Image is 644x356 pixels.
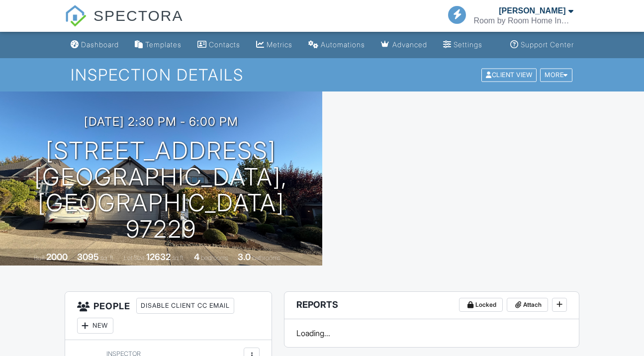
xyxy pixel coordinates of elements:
[439,36,486,54] a: Settings
[46,252,68,262] div: 2000
[201,254,228,262] span: bedrooms
[34,254,45,262] span: Built
[65,5,87,27] img: The Best Home Inspection Software - Spectora
[252,36,296,54] a: Metrics
[71,66,573,84] h1: Inspection Details
[377,36,431,54] a: Advanced
[480,71,539,78] a: Client View
[100,254,114,262] span: sq. ft.
[474,16,573,26] div: Room by Room Home Inspection Services LLC
[77,252,99,262] div: 3095
[77,318,113,334] div: New
[499,6,565,16] div: [PERSON_NAME]
[131,36,185,54] a: Templates
[194,252,199,262] div: 4
[540,68,572,82] div: More
[136,298,234,314] div: Disable Client CC Email
[481,68,537,82] div: Client View
[84,115,238,128] h3: [DATE] 2:30 pm - 6:00 pm
[93,5,184,26] span: SPECTORA
[172,254,184,262] span: sq.ft.
[521,40,574,49] div: Support Center
[65,15,184,33] a: SPECTORA
[454,40,482,49] div: Settings
[145,40,182,49] div: Templates
[506,36,578,54] a: Support Center
[81,40,119,49] div: Dashboard
[304,36,369,54] a: Automations (Basic)
[252,254,280,262] span: bathrooms
[238,252,251,262] div: 3.0
[67,36,123,54] a: Dashboard
[146,252,171,262] div: 12632
[209,40,240,49] div: Contacts
[16,138,306,243] h1: [STREET_ADDRESS] [GEOGRAPHIC_DATA], [GEOGRAPHIC_DATA] 97229
[65,292,272,340] h3: People
[392,40,427,49] div: Advanced
[124,254,145,262] span: Lot Size
[267,40,292,49] div: Metrics
[321,40,365,49] div: Automations
[193,36,244,54] a: Contacts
